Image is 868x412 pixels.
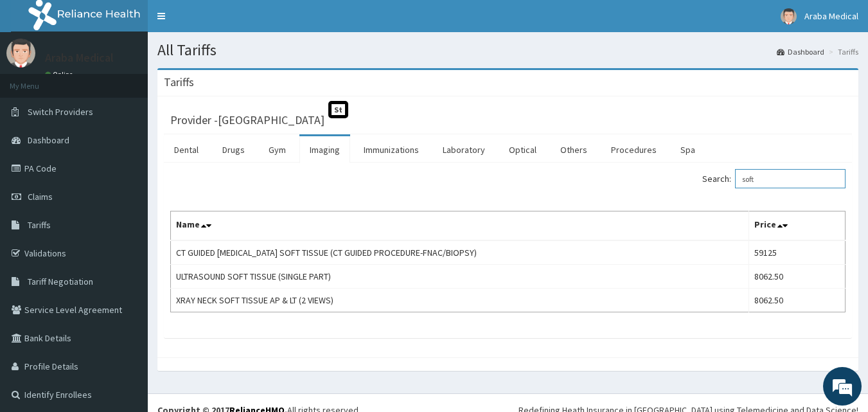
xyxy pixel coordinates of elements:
[67,72,216,89] div: Chat with us now
[353,136,429,163] a: Immunizations
[748,211,845,241] th: Price
[258,136,296,163] a: Gym
[212,136,255,163] a: Drugs
[432,136,495,163] a: Laboratory
[601,136,667,163] a: Procedures
[171,240,749,265] td: CT GUIDED [MEDICAL_DATA] SOFT TISSUE (CT GUIDED PROCEDURE-FNAC/BIOPSY)
[164,136,209,163] a: Dental
[6,275,245,320] textarea: Type your message and hit 'Enter'
[171,265,749,289] td: ULTRASOUND SOFT TISSUE (SINGLE PART)
[28,191,53,202] span: Claims
[45,52,114,64] p: Araba Medical
[702,169,846,188] label: Search:
[171,289,749,312] td: XRAY NECK SOFT TISSUE AP & LT (2 VIEWS)
[781,8,797,24] img: User Image
[748,265,845,289] td: 8062.50
[804,10,858,22] span: Araba Medical
[826,46,858,57] li: Tariffs
[328,101,348,118] span: St
[670,136,705,163] a: Spa
[171,211,749,241] th: Name
[550,136,598,163] a: Others
[6,39,35,67] img: User Image
[735,169,846,188] input: Search:
[75,124,177,254] span: We're online!
[164,76,194,88] h3: Tariffs
[299,136,350,163] a: Imaging
[157,42,858,58] h1: All Tariffs
[28,106,93,118] span: Switch Providers
[28,276,93,287] span: Tariff Negotiation
[28,134,69,146] span: Dashboard
[45,70,76,79] a: Online
[748,240,845,265] td: 59125
[748,289,845,312] td: 8062.50
[777,46,824,57] a: Dashboard
[170,114,324,126] h3: Provider - [GEOGRAPHIC_DATA]
[28,219,51,231] span: Tariffs
[499,136,547,163] a: Optical
[24,64,52,96] img: d_794563401_company_1708531726252_794563401
[211,6,242,37] div: Minimize live chat window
